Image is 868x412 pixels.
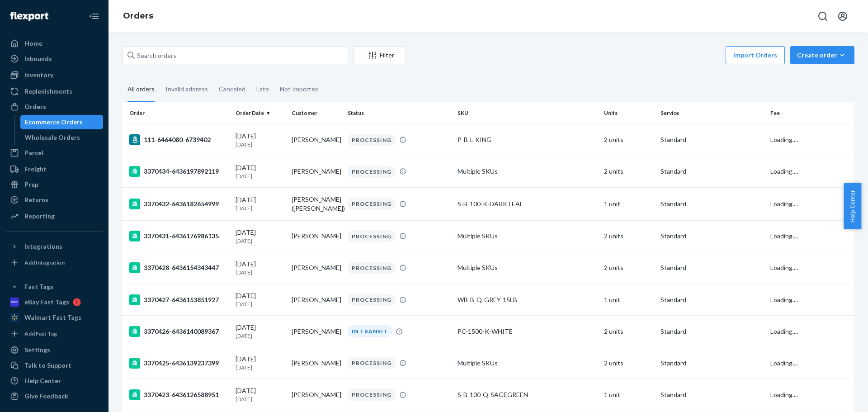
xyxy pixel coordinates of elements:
td: 1 unit [600,187,656,220]
p: Standard [660,390,763,399]
div: Settings [24,346,50,355]
button: Open account menu [834,7,852,25]
a: Settings [5,343,103,357]
div: P-B-L-KING [458,135,597,144]
td: Loading.... [767,187,854,220]
p: Standard [660,167,763,176]
div: Integrations [24,242,62,251]
p: [DATE] [236,237,284,245]
a: Replenishments [5,84,103,99]
div: [DATE] [236,163,284,180]
div: Wholesale Orders [25,133,80,142]
div: 3370425-6436139237399 [129,358,228,369]
th: Order [122,102,232,124]
td: 2 units [600,220,656,252]
div: Invalid address [165,77,208,101]
div: S-B-100-K-DARKTEAL [458,199,597,208]
td: [PERSON_NAME] ([PERSON_NAME]) [288,187,344,220]
p: [DATE] [236,395,284,403]
a: Returns [5,193,103,207]
button: Open Search Box [814,7,832,25]
a: Prep [5,177,103,192]
div: Canceled [219,77,245,101]
button: Integrations [5,239,103,254]
button: Filter [354,46,406,64]
a: Home [5,36,103,51]
div: PROCESSING [348,262,396,274]
div: Orders [24,102,46,111]
button: Fast Tags [5,279,103,294]
td: [PERSON_NAME] [288,379,344,411]
div: 3370423-6436126588951 [129,389,228,400]
p: [DATE] [236,141,284,148]
td: Loading.... [767,284,854,316]
div: Inventory [24,71,53,80]
div: WB-B-Q-GREY-15LB [458,295,597,304]
td: Multiple SKUs [454,252,600,284]
td: 2 units [600,252,656,284]
div: Give Feedback [24,392,68,401]
div: 3370426-6436140089367 [129,326,228,337]
p: [DATE] [236,300,284,308]
td: Loading.... [767,124,854,156]
button: Create order [790,46,854,64]
a: Orders [5,99,103,114]
td: Loading.... [767,252,854,284]
td: Loading.... [767,316,854,347]
td: Multiple SKUs [454,347,600,379]
td: [PERSON_NAME] [288,252,344,284]
div: 111-6464080-6739402 [129,134,228,145]
td: 2 units [600,316,656,347]
a: Wholesale Orders [20,130,104,145]
p: [DATE] [236,204,284,212]
th: Service [657,102,767,124]
div: Home [24,39,42,48]
th: Fee [767,102,854,124]
div: PROCESSING [348,294,396,306]
div: Help Center [24,376,61,385]
button: Close Navigation [85,7,103,25]
div: [DATE] [236,291,284,308]
td: [PERSON_NAME] [288,284,344,316]
p: Standard [660,232,763,241]
p: Standard [660,359,763,368]
a: Walmart Fast Tags [5,310,103,325]
a: Orders [123,11,153,21]
input: Search orders [122,46,348,64]
div: Add Integration [24,259,65,266]
td: 2 units [600,124,656,156]
p: [DATE] [236,332,284,340]
div: Walmart Fast Tags [24,313,81,322]
div: Talk to Support [24,361,71,370]
div: S-B-100-Q-SAGEGREEN [458,390,597,399]
div: IN TRANSIT [348,325,392,337]
a: eBay Fast Tags [5,295,103,309]
div: PROCESSING [348,198,396,210]
div: Ecommerce Orders [25,118,83,127]
button: Help Center [844,183,861,229]
td: Loading.... [767,347,854,379]
p: Standard [660,263,763,272]
button: Import Orders [726,46,785,64]
p: Standard [660,327,763,336]
td: 2 units [600,156,656,187]
ol: breadcrumbs [116,3,160,29]
th: Units [600,102,656,124]
div: 3370434-6436197892119 [129,166,228,177]
td: Multiple SKUs [454,220,600,252]
div: [DATE] [236,132,284,148]
div: PROCESSING [348,166,396,178]
a: Talk to Support [5,358,103,373]
div: PROCESSING [348,357,396,369]
td: [PERSON_NAME] [288,316,344,347]
div: Create order [797,51,848,60]
div: Add Fast Tag [24,330,57,337]
a: Help Center [5,374,103,388]
th: SKU [454,102,600,124]
p: [DATE] [236,269,284,276]
div: All orders [127,77,155,102]
td: [PERSON_NAME] [288,124,344,156]
a: Ecommerce Orders [20,115,104,129]
div: Late [256,77,269,101]
button: Give Feedback [5,389,103,403]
